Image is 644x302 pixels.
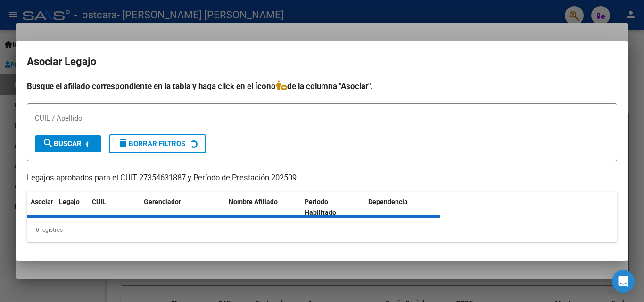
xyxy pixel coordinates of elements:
datatable-header-cell: Periodo Habilitado [301,192,364,223]
mat-icon: delete [117,138,129,149]
span: Nombre Afiliado [229,198,278,205]
span: Periodo Habilitado [305,198,336,216]
span: Buscar [42,139,82,148]
datatable-header-cell: Asociar [27,192,55,223]
button: Borrar Filtros [109,134,206,153]
span: CUIL [92,198,106,205]
h2: Asociar Legajo [27,53,617,71]
span: Asociar [31,198,53,205]
div: 0 registros [27,218,617,242]
h4: Busque el afiliado correspondiente en la tabla y haga click en el ícono de la columna "Asociar". [27,80,617,92]
datatable-header-cell: Legajo [55,192,88,223]
div: Open Intercom Messenger [612,270,635,293]
p: Legajos aprobados para el CUIT 27354631887 y Período de Prestación 202509 [27,172,617,184]
datatable-header-cell: Nombre Afiliado [225,192,301,223]
datatable-header-cell: Gerenciador [140,192,225,223]
span: Borrar Filtros [117,139,185,148]
span: Gerenciador [144,198,181,205]
datatable-header-cell: Dependencia [364,192,440,223]
button: Buscar [35,135,101,152]
mat-icon: search [42,138,54,149]
span: Legajo [59,198,80,205]
datatable-header-cell: CUIL [88,192,140,223]
span: Dependencia [368,198,408,205]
